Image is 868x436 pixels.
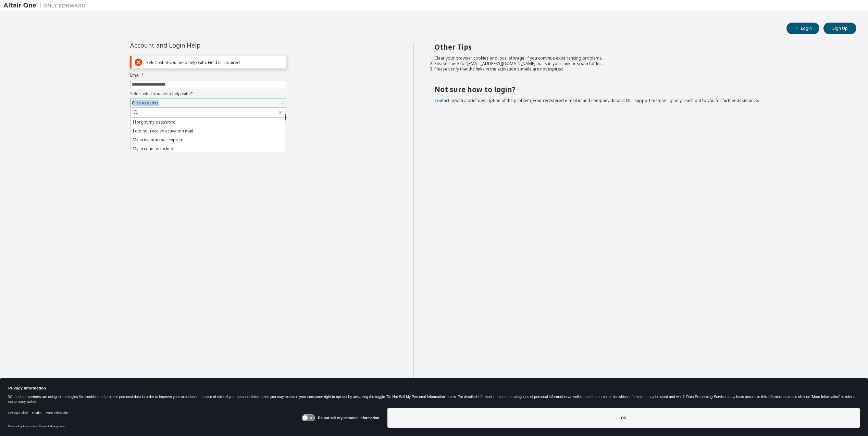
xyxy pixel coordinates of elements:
label: Select what you need help with [130,91,286,97]
li: Please verify that the links in the activation e-mails are not expired. [434,66,844,72]
a: Contact us [434,98,455,103]
label: Email [130,73,286,78]
div: Click to select [132,100,159,106]
img: Altair One [3,2,89,9]
div: Select what you need help with: Field is required [146,60,283,65]
li: I forgot my password [131,118,285,127]
div: Click to select [131,99,286,107]
span: with a brief description of the problem, your registered e-mail id and company details. Our suppo... [434,98,759,103]
button: Sign Up [823,23,856,34]
li: Please check for [EMAIL_ADDRESS][DOMAIN_NAME] mails in your junk or spam folder. [434,61,844,66]
div: Account and Login Help [130,42,255,48]
button: Login [786,23,819,34]
li: Clear your browser cookies and local storage, if you continue experiencing problems. [434,55,844,61]
h2: Not sure how to login? [434,85,844,94]
h2: Other Tips [434,42,844,51]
